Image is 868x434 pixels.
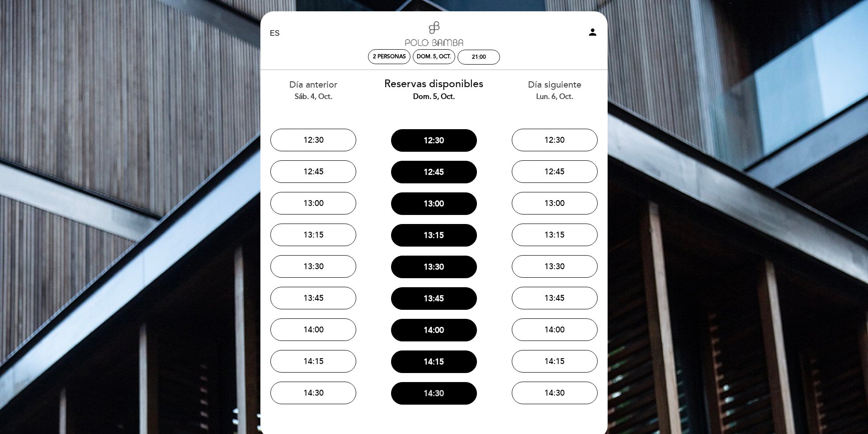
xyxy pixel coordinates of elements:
[587,27,598,41] button: person
[270,382,356,404] button: 14:30
[270,255,356,278] button: 13:30
[391,256,477,278] button: 13:30
[391,350,477,373] button: 14:15
[260,92,367,102] div: sáb. 4, oct.
[270,318,356,341] button: 14:00
[512,129,598,151] button: 12:30
[391,129,477,152] button: 12:30
[391,319,477,341] button: 14:00
[260,79,367,102] div: Día anterior
[512,382,598,404] button: 14:30
[381,77,488,102] div: Reservas disponibles
[391,382,477,405] button: 14:30
[472,54,486,61] div: 21:00
[270,129,356,151] button: 12:30
[270,224,356,246] button: 13:15
[417,53,451,60] div: dom. 5, oct.
[512,318,598,341] button: 14:00
[512,350,598,373] button: 14:15
[270,160,356,183] button: 12:45
[381,92,488,102] div: dom. 5, oct.
[512,255,598,278] button: 13:30
[270,350,356,373] button: 14:15
[270,287,356,309] button: 13:45
[391,192,477,215] button: 13:00
[587,27,598,37] i: person
[391,161,477,183] button: 12:45
[501,79,608,102] div: Día siguiente
[377,21,491,46] a: Polobamba Café
[512,287,598,309] button: 13:45
[512,192,598,215] button: 13:00
[391,224,477,247] button: 13:15
[270,192,356,215] button: 13:00
[373,53,406,60] span: 2 personas
[512,224,598,246] button: 13:15
[512,160,598,183] button: 12:45
[501,92,608,102] div: lun. 6, oct.
[391,287,477,310] button: 13:45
